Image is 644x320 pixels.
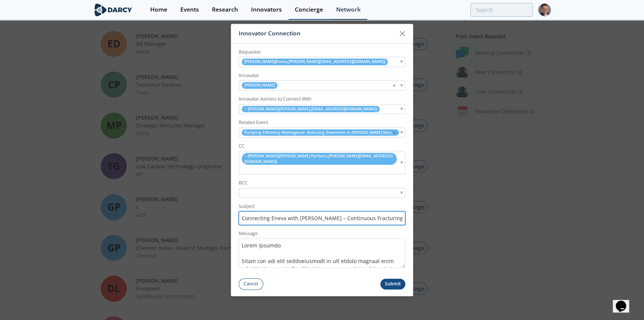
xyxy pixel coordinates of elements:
[393,129,396,137] span: ×
[150,7,167,13] div: Home
[239,278,263,290] button: Cancel
[239,203,405,210] label: Subject
[93,3,133,16] img: logo-wide.svg
[239,143,405,149] label: CC
[239,96,405,102] label: Innovator Admins to Connect With
[538,3,551,16] img: Profile
[180,7,199,13] div: Events
[244,106,247,111] span: remove element
[613,290,637,313] iframe: chat widget
[239,26,395,41] div: Innovator Connection
[244,153,247,158] span: remove element
[239,72,405,79] label: Innovator
[239,230,405,237] label: Message
[295,7,323,13] div: Concierge
[336,7,361,13] div: Network
[239,180,405,186] label: BCC
[239,119,405,126] label: Related Event
[380,279,406,289] button: Submit
[239,80,405,91] div: [PERSON_NAME] ×
[239,57,405,67] div: [PERSON_NAME](Eneva,[PERSON_NAME][EMAIL_ADDRESS][DOMAIN_NAME])
[239,104,405,114] div: remove element [PERSON_NAME]([PERSON_NAME],[EMAIL_ADDRESS][DOMAIN_NAME])
[244,153,392,164] span: andres@darcypartners.com
[239,127,405,137] div: Pumping Efficiency Reimagined: Reducing Downtime in [PERSON_NAME] Muerta Completions ×
[239,49,405,56] label: Requestor
[242,129,399,136] span: Pumping Efficiency Reimagined: Reducing Downtime in [PERSON_NAME] Muerta Completions
[393,82,396,90] span: ×
[239,151,405,174] div: remove element [PERSON_NAME]([PERSON_NAME] Partners,[PERSON_NAME][EMAIL_ADDRESS][DOMAIN_NAME])
[251,7,282,13] div: Innovators
[470,3,533,17] input: Advanced Search
[244,59,385,65] span: luciano.bravo@eneva.com.br
[242,82,277,89] span: [PERSON_NAME]
[212,7,238,13] div: Research
[248,106,377,111] span: timmarvel@sef.energy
